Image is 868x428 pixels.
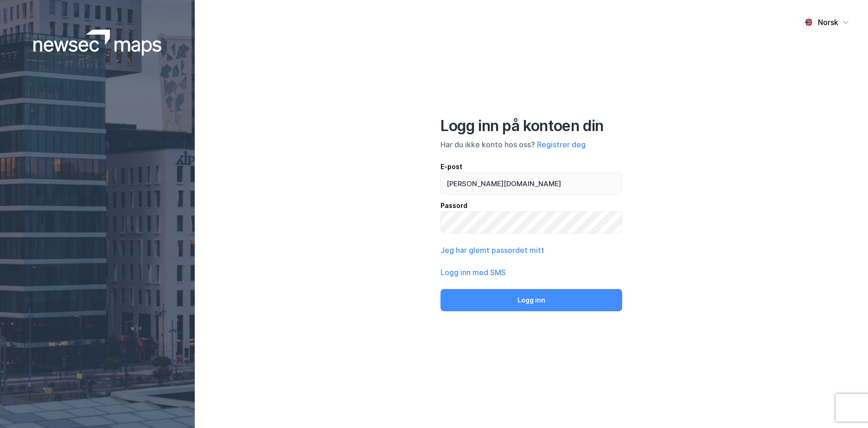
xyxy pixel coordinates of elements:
div: E-post [440,161,622,172]
img: logoWhite.bf58a803f64e89776f2b079ca2356427.svg [33,30,162,56]
div: Logg inn på kontoen din [440,117,622,135]
div: Passord [440,200,622,211]
button: Jeg har glemt passordet mitt [440,245,544,256]
iframe: Chat Widget [822,384,868,428]
button: Logg inn [440,289,622,311]
button: Registrer deg [537,139,586,150]
div: Har du ikke konto hos oss? [440,139,622,150]
div: Norsk [818,17,838,28]
button: Logg inn med SMS [440,267,506,278]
